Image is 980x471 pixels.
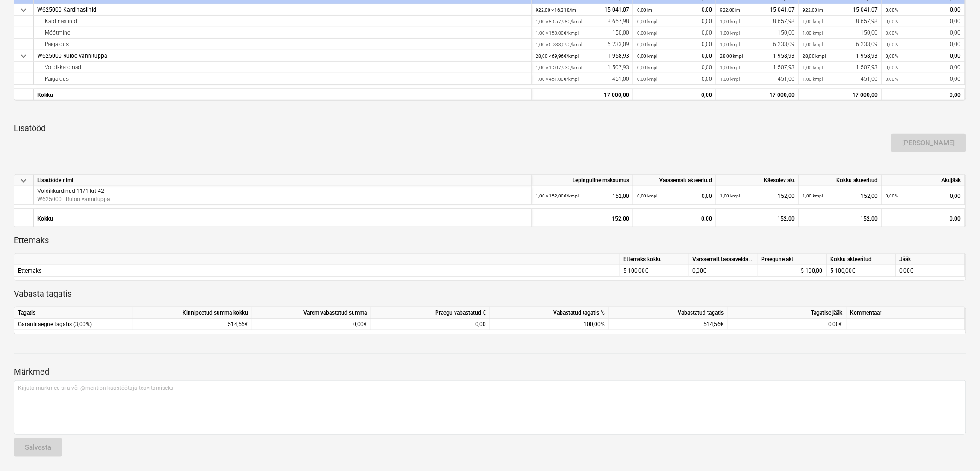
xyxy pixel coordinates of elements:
small: 28,00 kmpl [720,54,743,59]
small: 1,00 kmpl [720,65,740,70]
div: 17 000,00 [536,89,629,101]
small: 1,00 kmpl [803,42,823,47]
span: keyboard_arrow_down [18,175,29,186]
div: 17 000,00 [720,89,795,101]
div: 0,00 [886,186,961,205]
div: Lepinguline maksumus [532,175,633,186]
div: Käesolev akt [716,175,799,186]
div: 0,00 [637,186,712,205]
small: 1,00 kmpl [803,30,823,36]
div: 1 507,93 [536,62,629,73]
div: 451,00 [720,73,795,85]
small: 0,00% [886,7,898,12]
small: 0,00 kmpl [637,54,657,59]
div: 152,00 [532,209,633,227]
div: Varasemalt akteeritud [633,175,716,186]
div: 0,00 [886,27,961,39]
div: 0,00 [637,27,712,39]
div: 5 100,00€ [620,265,689,277]
div: 1 507,93 [803,62,878,73]
div: 1 958,93 [720,50,795,62]
small: 1,00 × 451,00€ / kmpl [536,77,579,82]
div: Ettemaks kokku [620,254,689,265]
div: 8 657,98 [720,16,795,27]
div: Paigaldus [37,39,528,50]
div: Vabastatud tagatis [609,307,728,319]
div: 150,00 [536,27,629,39]
div: 0,00€ [896,265,965,277]
div: 0,00 [637,73,712,85]
div: 0,00 [637,39,712,50]
small: 0,00 kmpl [637,65,657,70]
div: 100,00% [490,319,609,330]
small: 1,00 kmpl [720,42,740,47]
small: 922,00 jm [803,7,824,12]
div: 0,00 [882,209,965,227]
div: 1 958,93 [536,50,629,62]
div: 0,00 [375,319,486,330]
div: 15 041,07 [803,4,878,16]
span: keyboard_arrow_down [18,51,29,62]
div: Kokku akteeritud [827,254,896,265]
div: Vabastatud tagatis % [490,307,609,319]
div: Tagatis [14,307,133,319]
small: 1,00 kmpl [803,193,823,198]
div: 0,00 [886,89,961,101]
p: Voldikkardinad 11/1 krt 42 [37,187,110,195]
div: Kokku [34,89,532,100]
div: 0,00 [633,209,716,227]
div: Aktijääk [882,175,965,186]
div: Kardinasiinid [37,16,528,27]
div: 514,56€ [609,319,728,330]
div: 152,00 [720,209,795,228]
div: 5 100,00€ [827,265,896,277]
small: 1,00 kmpl [720,19,740,24]
div: Voldikkardinad [37,62,528,73]
p: Märkmed [14,366,966,377]
div: Varem vabastatud summa [252,307,371,319]
div: 0,00 [886,73,961,85]
div: Mõõtmine [37,27,528,39]
div: 150,00 [803,27,878,39]
p: Vabasta tagatis [14,288,966,299]
div: 0,00 [637,89,712,101]
small: 0,00% [886,77,898,82]
div: Kinnipeetud summa kokku [133,307,252,319]
div: 0,00€ [728,319,847,330]
div: 0,00 [637,50,712,62]
small: 0,00 kmpl [637,193,657,198]
div: Garantiiaegne tagatis (3,00%) [14,319,133,330]
small: 922,00 jm [720,7,741,12]
small: 0,00% [886,30,898,36]
small: 0,00% [886,42,898,47]
small: 1,00 × 8 657,98€ / kmpl [536,19,582,24]
small: 1,00 × 1 507,93€ / kmpl [536,65,582,70]
div: Varasemalt tasaarveldatud [689,254,758,265]
div: 17 000,00 [799,89,882,100]
div: 0,00€ [252,319,371,330]
div: 6 233,09 [720,39,795,50]
div: Paigaldus [37,73,528,85]
div: 0,00 [637,16,712,27]
small: 28,00 kmpl [803,54,826,59]
small: 922,00 × 16,31€ / jm [536,7,576,12]
small: 1,00 kmpl [720,193,740,198]
small: 0,00% [886,65,898,70]
span: keyboard_arrow_down [18,5,29,16]
div: W625000 Kardinasiinid [37,4,528,16]
div: 152,00 [803,186,878,205]
div: 6 233,09 [803,39,878,50]
small: 0,00 kmpl [637,42,657,47]
div: 0,00 [886,16,961,27]
small: 0,00% [886,193,898,198]
div: Praegune akt [758,254,827,265]
small: 1,00 × 150,00€ / kmpl [536,30,579,36]
div: 5 100,00 [762,265,823,277]
div: 0,00 [637,4,712,16]
small: 28,00 × 69,96€ / kmpl [536,54,579,59]
small: 0,00 kmpl [637,77,657,82]
div: 152,00 [536,186,629,205]
div: 0,00 [886,50,961,62]
div: Jääk [896,254,965,265]
small: 1,00 kmpl [720,77,740,82]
